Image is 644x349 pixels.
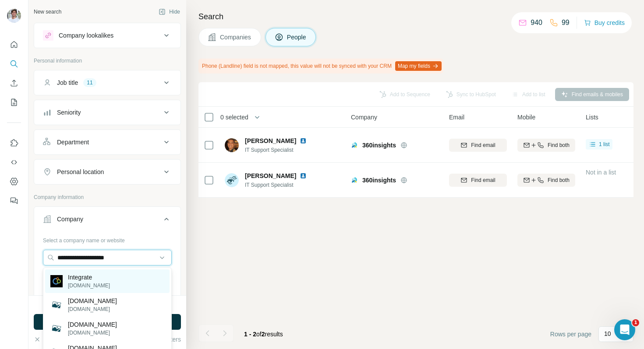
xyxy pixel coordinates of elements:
button: Find both [517,174,575,187]
button: Dashboard [7,174,21,189]
span: Rows per page [550,330,591,339]
span: 2 [262,331,265,338]
span: Company [351,113,377,122]
span: Not in a list [586,169,616,176]
span: 360insights [362,141,396,150]
p: Personal information [34,57,181,65]
p: Integrate [68,273,110,282]
span: IT Support Specialist [245,146,310,154]
div: Company lookalikes [59,31,113,40]
img: adintegrate.com [50,299,63,311]
button: Department [34,132,180,153]
span: Email [449,113,464,122]
span: results [244,331,283,338]
span: Mobile [517,113,535,122]
button: Run search [34,314,181,330]
span: 1 - 2 [244,331,256,338]
span: Companies [220,33,252,42]
span: 1 [632,319,639,326]
button: Enrich CSV [7,75,21,91]
button: Map my fields [395,61,442,71]
span: Find email [471,141,495,149]
button: My lists [7,94,21,110]
button: Use Surfe API [7,154,21,170]
p: [DOMAIN_NAME] [68,329,117,337]
img: Avatar [7,9,21,23]
p: [DOMAIN_NAME] [68,297,117,305]
button: Job title11 [34,72,180,93]
div: Company [57,215,83,223]
div: Seniority [57,108,81,117]
div: Phone (Landline) field is not mapped, this value will not be synced with your CRM [198,59,443,73]
p: [DOMAIN_NAME] [68,320,117,329]
button: Search [7,56,21,72]
h4: Search [198,10,633,23]
p: Company information [34,193,181,201]
p: 10 [604,329,611,338]
img: LinkedIn logo [300,137,307,144]
div: Department [57,138,89,147]
button: Seniority [34,102,180,123]
img: LinkedIn logo [300,172,307,179]
button: Hide [152,5,186,18]
img: Logo of 360insights [351,177,358,184]
p: 940 [531,17,542,28]
span: People [287,33,307,42]
div: Select a company name or website [43,233,172,244]
button: Company [34,209,180,233]
button: Find email [449,139,507,152]
span: Find both [548,176,570,184]
span: of [256,331,262,338]
span: [PERSON_NAME] [245,171,296,180]
div: Job title [57,78,78,87]
span: Find email [471,176,495,184]
img: Logo of 360insights [351,142,358,149]
span: Find both [548,141,570,149]
p: [DOMAIN_NAME] [68,305,117,313]
img: Avatar [225,173,239,187]
div: Personal location [57,168,104,176]
span: [PERSON_NAME] [245,136,296,145]
span: IT Support Specialist [245,181,310,189]
img: Integrate [50,275,63,287]
span: 1 list [599,140,610,148]
button: Find email [449,174,507,187]
button: Use Surfe on LinkedIn [7,135,21,151]
img: smartintegrate.com [50,322,63,335]
button: Feedback [7,193,21,209]
button: Company lookalikes [34,25,180,46]
span: 0 selected [220,113,248,122]
button: Buy credits [584,17,625,29]
div: 11 [83,79,96,87]
p: 99 [562,17,570,28]
button: Quick start [7,37,21,52]
p: [DOMAIN_NAME] [68,282,110,290]
img: Avatar [225,138,239,152]
button: Personal location [34,161,180,182]
button: Find both [517,139,575,152]
button: Clear [34,335,59,344]
span: Lists [586,113,598,122]
div: New search [34,8,61,16]
iframe: Intercom live chat [614,319,635,340]
span: 360insights [362,176,396,185]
